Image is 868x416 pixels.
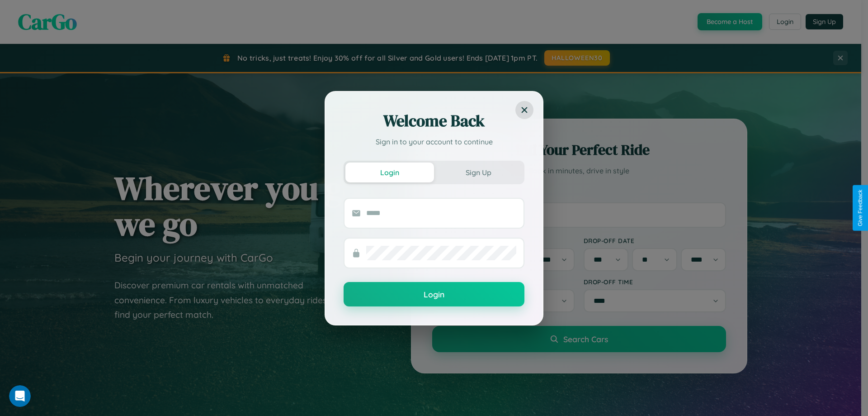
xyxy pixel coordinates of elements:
[344,282,524,306] button: Login
[344,110,524,132] h2: Welcome Back
[345,163,434,182] button: Login
[857,190,863,226] div: Give Feedback
[344,136,524,147] p: Sign in to your account to continue
[434,163,523,182] button: Sign Up
[9,385,31,407] iframe: Intercom live chat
